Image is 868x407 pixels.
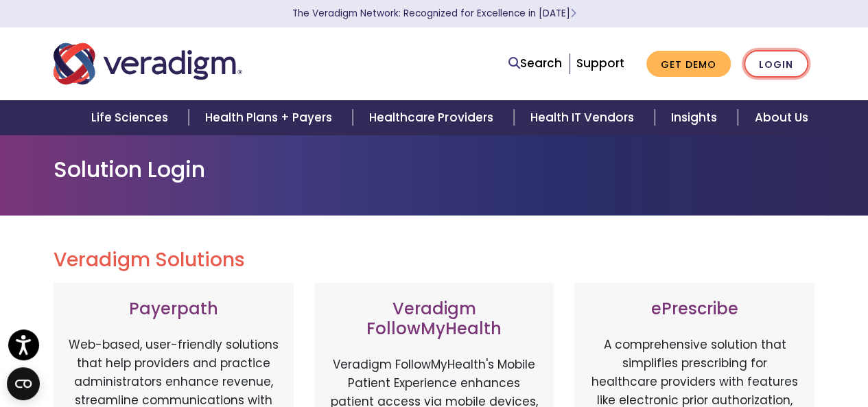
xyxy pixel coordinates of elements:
a: Healthcare Providers [353,100,513,135]
a: The Veradigm Network: Recognized for Excellence in [DATE]Learn More [292,7,576,20]
a: Health IT Vendors [514,100,655,135]
a: Login [744,50,808,78]
span: Learn More [570,7,576,20]
a: Life Sciences [75,100,189,135]
img: Veradigm logo [54,41,242,86]
h3: Veradigm FollowMyHealth [328,299,541,339]
a: Get Demo [646,51,731,78]
iframe: Drift Chat Widget [605,308,852,391]
button: Open CMP widget [7,367,40,400]
h3: Payerpath [67,299,280,319]
a: Support [576,55,624,71]
a: Insights [655,100,738,135]
a: Search [508,54,562,73]
a: About Us [738,100,824,135]
a: Health Plans + Payers [189,100,353,135]
h1: Solution Login [54,156,815,183]
h3: ePrescribe [588,299,801,319]
h2: Veradigm Solutions [54,248,815,272]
